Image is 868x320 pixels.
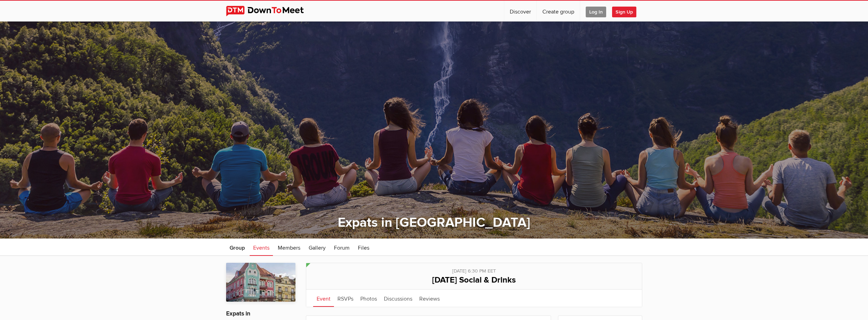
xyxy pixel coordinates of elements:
a: Group [226,239,248,256]
span: Group [230,244,245,251]
a: RSVPs [334,289,357,307]
a: Forum [330,239,353,256]
a: Log In [580,1,612,21]
span: Forum [334,244,350,251]
span: Sign Up [612,7,636,17]
img: Expats in Timisoara [226,263,295,302]
span: Gallery [309,244,326,251]
a: Expats in [GEOGRAPHIC_DATA] [338,215,530,231]
a: Sign Up [612,1,642,21]
span: Members [278,244,300,251]
span: [DATE] Social & Drinks [432,275,516,285]
div: [DATE] 6:30 PM EET [313,263,635,275]
img: DownToMeet [226,6,315,16]
a: Discover [504,1,536,21]
a: Discussions [380,289,416,307]
a: Members [274,239,304,256]
span: Files [358,244,369,251]
a: Events [250,239,273,256]
a: Reviews [416,289,443,307]
a: Files [354,239,373,256]
a: Photos [357,289,380,307]
a: Create group [537,1,580,21]
span: Events [253,244,269,251]
span: Log In [586,7,606,17]
a: Event [313,289,334,307]
a: Gallery [305,239,329,256]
